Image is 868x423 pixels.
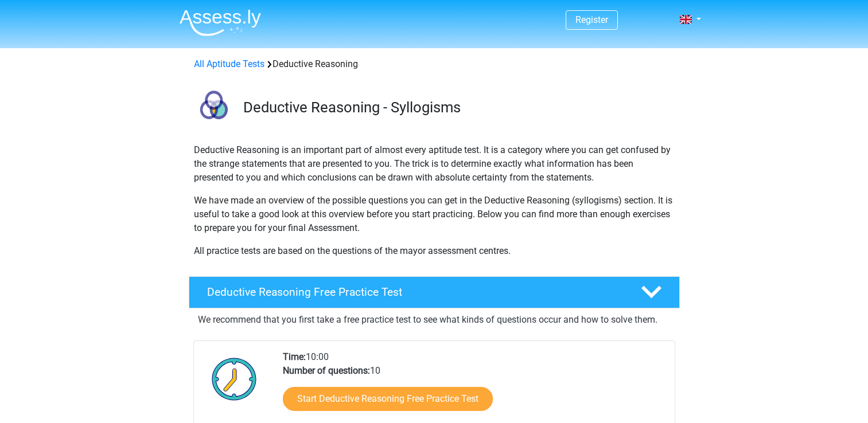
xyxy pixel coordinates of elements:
p: Deductive Reasoning is an important part of almost every aptitude test. It is a category where yo... [194,143,675,185]
img: Clock [205,350,263,408]
p: We recommend that you first take a free practice test to see what kinds of questions occur and ho... [198,313,671,327]
img: Assessly [180,9,261,36]
a: Register [575,14,608,25]
h3: Deductive Reasoning - Syllogisms [243,99,671,116]
img: deductive reasoning [189,85,238,134]
a: All Aptitude Tests [194,58,264,69]
b: Time: [283,351,306,362]
p: We have made an overview of the possible questions you can get in the Deductive Reasoning (syllog... [194,194,675,235]
a: Start Deductive Reasoning Free Practice Test [283,387,493,411]
a: Deductive Reasoning Free Practice Test [184,276,684,308]
div: Deductive Reasoning [189,57,679,71]
p: All practice tests are based on the questions of the mayor assessment centres. [194,244,675,258]
b: Number of questions: [283,365,370,376]
h4: Deductive Reasoning Free Practice Test [207,285,622,299]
